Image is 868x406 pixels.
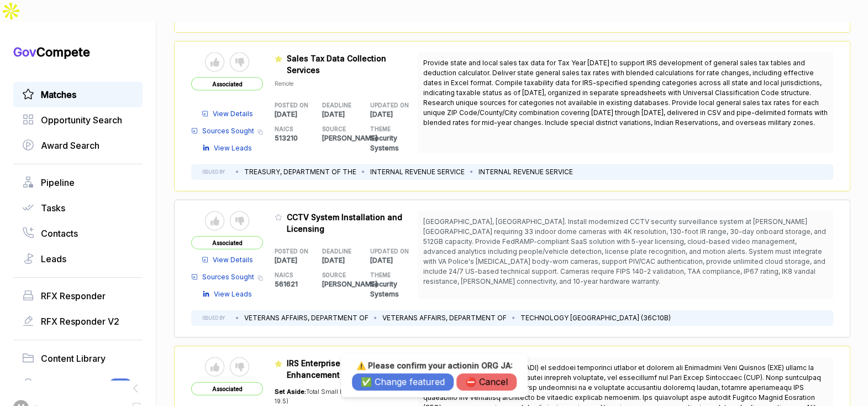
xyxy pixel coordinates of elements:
[41,176,75,189] span: Pipeline
[370,256,418,266] p: [DATE]
[22,252,134,266] a: Leads
[13,45,36,59] span: Gov
[202,169,225,175] h5: ISSUED BY
[22,377,134,391] a: Idea GeneratorBeta
[41,289,106,303] span: RFX Responder
[275,133,323,143] p: 513210
[370,279,418,299] p: Security Systems
[275,388,306,395] span: Set Aside:
[370,110,418,119] p: [DATE]
[22,315,134,328] a: RFX Responder V2
[22,113,134,127] a: Opportunity Search
[275,271,305,279] h5: NAICS
[322,101,353,110] h5: DEADLINE
[214,289,252,299] span: View Leads
[191,236,263,249] span: Associated
[322,279,370,289] p: [PERSON_NAME]
[214,143,252,153] span: View Leads
[370,271,401,279] h5: THEME
[191,126,254,136] a: Sources Sought
[423,59,828,127] span: Provide state and local sales tax data for Tax Year [DATE] to support IRS development of general ...
[13,44,143,60] h1: Compete
[456,373,517,391] button: ⛔️ Cancel
[370,133,418,153] p: Security Systems
[322,133,370,143] p: [PERSON_NAME]
[322,256,370,266] p: [DATE]
[370,247,401,256] h5: UPDATED ON
[22,201,134,215] a: Tasks
[244,313,369,323] li: VETERANS AFFAIRS, DEPARTMENT OF
[41,139,99,152] span: Award Search
[322,125,353,133] h5: SOURCE
[191,272,254,282] a: Sources Sought
[22,88,134,101] a: Matches
[370,101,401,110] h5: UPDATED ON
[370,125,401,133] h5: THEME
[423,217,826,285] span: [GEOGRAPHIC_DATA], [GEOGRAPHIC_DATA]. Install modernized CCTV security surveillance system at [PE...
[202,126,254,136] span: Sources Sought
[287,358,389,379] span: IRS Enterprise File Storage Enhancement
[41,113,122,127] span: Opportunity Search
[202,315,225,321] h5: ISSUED BY
[520,313,671,323] li: TECHNOLOGY [GEOGRAPHIC_DATA] (36C10B)
[109,378,131,389] span: Beta
[287,212,402,233] span: CCTV System Installation and Licensing
[275,256,323,266] p: [DATE]
[191,382,263,395] span: Associated
[41,377,104,391] span: Idea Generator
[275,125,305,133] h5: NAICS
[352,361,517,371] h3: ⚠️ Please confirm your action in ORG JA :
[322,247,353,256] h5: DEADLINE
[275,388,409,405] span: Total Small Business Set-Aside (FAR 19.5)
[202,272,254,282] span: Sources Sought
[275,80,293,87] span: Remote
[213,255,253,265] span: View Details
[41,315,119,328] span: RFX Responder V2
[22,139,134,152] a: Award Search
[41,227,78,240] span: Contacts
[41,352,106,365] span: Content Library
[287,54,386,75] span: Sales Tax Data Collection Services
[41,88,76,101] span: Matches
[22,176,134,189] a: Pipeline
[275,279,323,289] p: 561621
[370,167,465,177] li: INTERNAL REVENUE SERVICE
[41,201,65,215] span: Tasks
[22,289,134,303] a: RFX Responder
[352,373,454,391] button: ✅ Change featured
[275,110,323,119] p: [DATE]
[478,167,573,177] li: INTERNAL REVENUE SERVICE
[22,227,134,240] a: Contacts
[275,247,305,256] h5: POSTED ON
[244,167,356,177] li: TREASURY, DEPARTMENT OF THE
[22,352,134,365] a: Content Library
[41,252,66,266] span: Leads
[275,101,305,110] h5: POSTED ON
[382,313,507,323] li: VETERANS AFFAIRS, DEPARTMENT OF
[191,77,263,91] span: Associated
[322,271,353,279] h5: SOURCE
[322,110,370,119] p: [DATE]
[213,109,253,119] span: View Details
